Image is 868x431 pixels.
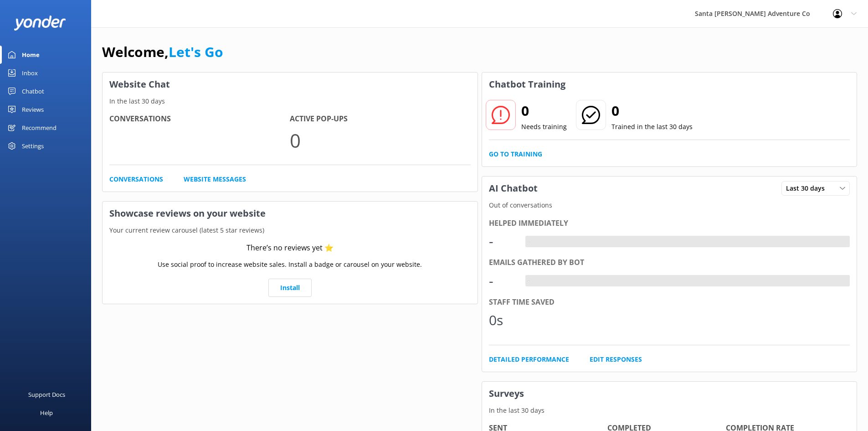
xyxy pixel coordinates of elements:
[489,257,850,269] div: Emails gathered by bot
[521,122,567,132] p: Needs training
[22,82,44,100] div: Chatbot
[14,16,66,31] img: yonder-white-logo.png
[525,275,532,287] div: -
[489,296,850,308] div: Staff time saved
[103,225,478,235] p: Your current review carousel (latest 5 star reviews)
[489,309,516,331] div: 0s
[482,177,544,200] h3: AI Chatbot
[22,119,56,137] div: Recommend
[521,100,567,122] h2: 0
[109,174,163,184] a: Conversations
[489,218,850,229] div: Helped immediately
[22,64,38,82] div: Inbox
[611,122,693,132] p: Trained in the last 30 days
[489,270,516,292] div: -
[109,113,290,125] h4: Conversations
[290,113,470,125] h4: Active Pop-ups
[158,260,422,270] p: Use social proof to increase website sales. Install a badge or carousel on your website.
[268,279,312,297] a: Install
[102,41,223,63] h1: Welcome,
[169,42,223,61] a: Let's Go
[786,183,830,193] span: Last 30 days
[103,73,478,96] h3: Website Chat
[103,96,478,106] p: In the last 30 days
[482,73,572,96] h3: Chatbot Training
[22,46,40,64] div: Home
[482,382,857,405] h3: Surveys
[22,137,44,155] div: Settings
[22,100,44,119] div: Reviews
[590,354,642,364] a: Edit Responses
[489,230,516,252] div: -
[489,149,542,159] a: Go to Training
[489,354,569,364] a: Detailed Performance
[40,404,53,422] div: Help
[247,242,334,254] div: There’s no reviews yet ⭐
[482,405,857,415] p: In the last 30 days
[611,100,693,122] h2: 0
[525,236,532,248] div: -
[28,385,65,404] div: Support Docs
[103,202,478,225] h3: Showcase reviews on your website
[290,125,470,156] p: 0
[184,174,246,184] a: Website Messages
[482,200,857,210] p: Out of conversations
